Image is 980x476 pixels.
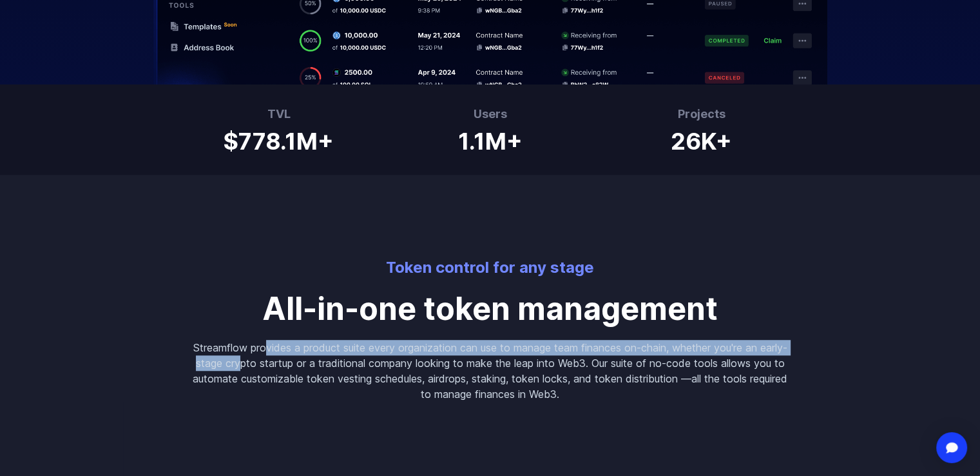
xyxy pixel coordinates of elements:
h1: $778.1M+ [224,123,334,154]
h1: 26K+ [671,123,732,154]
h3: Projects [671,105,732,123]
div: Open Intercom Messenger [936,432,967,463]
p: Streamflow provides a product suite every organization can use to manage team finances on-chain, ... [191,340,789,402]
h3: Users [458,105,523,123]
h1: 1.1M+ [458,123,523,154]
h3: TVL [224,105,334,123]
p: Token control for any stage [191,257,789,278]
p: All-in-one token management [191,293,789,324]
